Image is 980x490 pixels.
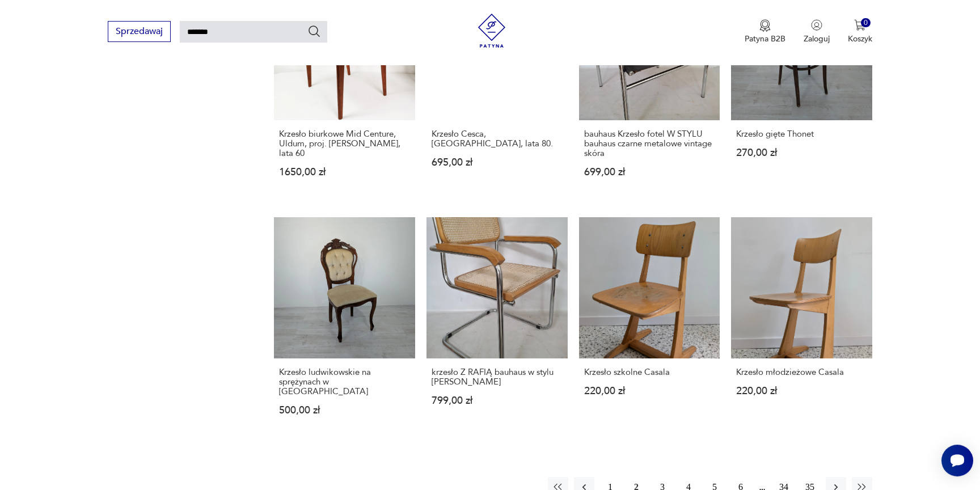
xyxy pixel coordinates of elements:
a: Ikona medaluPatyna B2B [745,19,785,44]
button: 0Koszyk [848,19,872,44]
img: Ikona koszyka [854,19,865,31]
img: Ikona medalu [759,19,771,32]
p: 220,00 zł [736,386,867,396]
h3: Krzesło biurkowe Mid Centure, Uldum, proj. [PERSON_NAME], lata 60 [279,129,410,158]
iframe: Smartsupp widget button [941,445,973,476]
h3: Krzesło szkolne Casala [584,367,715,377]
h3: Krzesło Cesca, [GEOGRAPHIC_DATA], lata 80. [432,129,563,149]
a: Krzesło młodzieżowe CasalaKrzesło młodzieżowe Casala220,00 zł [731,217,872,437]
a: Krzesło ludwikowskie na sprężynach w orzechuKrzesło ludwikowskie na sprężynach w [GEOGRAPHIC_DATA... [274,217,415,437]
h3: Krzesło gięte Thonet [736,129,867,139]
img: Patyna - sklep z meblami i dekoracjami vintage [475,14,509,48]
div: 0 [861,18,871,28]
p: Zaloguj [804,33,830,44]
button: Sprzedawaj [108,21,171,42]
p: 1650,00 zł [279,167,410,177]
p: 699,00 zł [584,167,715,177]
p: 500,00 zł [279,405,410,415]
h3: Krzesło ludwikowskie na sprężynach w [GEOGRAPHIC_DATA] [279,367,410,396]
p: 270,00 zł [736,148,867,158]
button: Patyna B2B [745,19,785,44]
p: 799,00 zł [432,396,563,405]
h3: bauhaus Krzesło fotel W STYLU bauhaus czarne metalowe vintage skóra [584,129,715,158]
img: Ikonka użytkownika [811,19,822,31]
a: Krzesło szkolne CasalaKrzesło szkolne Casala220,00 zł [579,217,720,437]
p: Koszyk [848,33,872,44]
h3: Krzesło młodzieżowe Casala [736,367,867,377]
a: Sprzedawaj [108,28,171,36]
p: 220,00 zł [584,386,715,396]
button: Szukaj [307,24,321,38]
p: Patyna B2B [745,33,785,44]
p: 695,00 zł [432,158,563,167]
button: Zaloguj [804,19,830,44]
h3: krzesło Z RAFIĄ bauhaus w stylu [PERSON_NAME] [432,367,563,387]
a: krzesło Z RAFIĄ bauhaus w stylu MARCEL BREUERkrzesło Z RAFIĄ bauhaus w stylu [PERSON_NAME]799,00 zł [426,217,568,437]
